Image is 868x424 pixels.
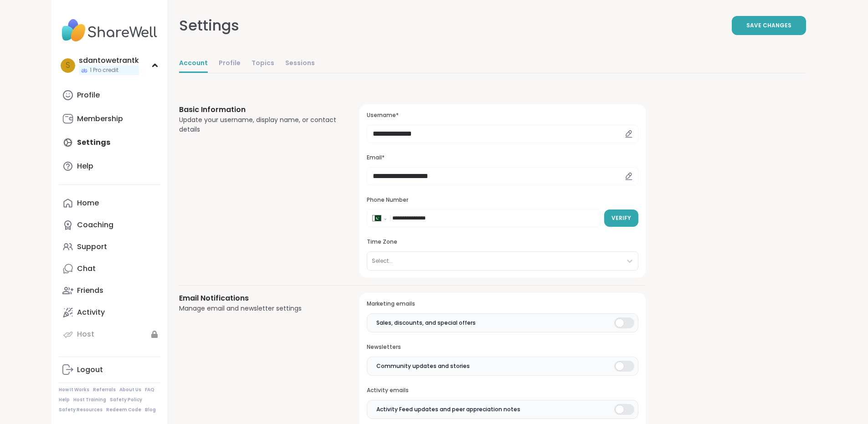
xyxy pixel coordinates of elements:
[604,209,638,227] button: Verify
[59,155,160,177] a: Help
[59,236,160,258] a: Support
[59,108,160,130] a: Membership
[79,56,139,66] div: sdantowetrantk
[90,66,118,74] span: 1 Pro credit
[59,407,103,413] a: Safety Resources
[145,407,156,413] a: Blog
[59,214,160,236] a: Coaching
[179,104,338,115] h3: Basic Information
[77,329,94,339] div: Host
[59,258,160,280] a: Chat
[77,90,100,100] div: Profile
[732,16,806,35] button: Save Changes
[77,307,105,317] div: Activity
[93,387,116,393] a: Referrals
[367,112,638,119] h3: Username*
[219,55,241,73] a: Profile
[367,238,638,246] h3: Time Zone
[367,387,638,394] h3: Activity emails
[252,55,274,73] a: Topics
[77,161,93,171] div: Help
[179,293,338,304] h3: Email Notifications
[59,84,160,106] a: Profile
[73,397,106,403] a: Host Training
[77,242,107,252] div: Support
[119,387,141,393] a: About Us
[179,15,239,36] div: Settings
[145,387,154,393] a: FAQ
[367,154,638,162] h3: Email*
[106,407,141,413] a: Redeem Code
[746,21,791,30] span: Save Changes
[59,280,160,301] a: Friends
[77,264,96,274] div: Chat
[59,397,70,403] a: Help
[367,196,638,204] h3: Phone Number
[66,60,70,72] span: s
[179,304,338,313] div: Manage email and newsletter settings
[77,198,99,208] div: Home
[59,359,160,381] a: Logout
[77,114,123,124] div: Membership
[376,319,476,327] span: Sales, discounts, and special offers
[367,300,638,308] h3: Marketing emails
[376,405,520,414] span: Activity Feed updates and peer appreciation notes
[110,397,142,403] a: Safety Policy
[77,365,103,375] div: Logout
[77,286,103,296] div: Friends
[367,343,638,351] h3: Newsletters
[376,362,470,370] span: Community updates and stories
[179,55,208,73] a: Account
[77,220,113,230] div: Coaching
[59,301,160,323] a: Activity
[611,214,631,222] span: Verify
[59,192,160,214] a: Home
[285,55,315,73] a: Sessions
[179,115,338,134] div: Update your username, display name, or contact details
[59,15,160,46] img: ShareWell Nav Logo
[59,323,160,345] a: Host
[59,387,89,393] a: How It Works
